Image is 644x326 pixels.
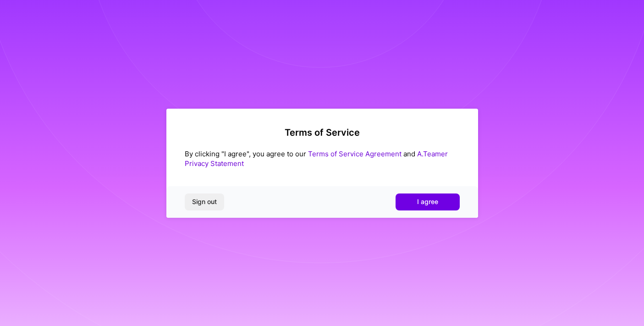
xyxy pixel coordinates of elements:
span: Sign out [192,197,217,206]
span: I agree [417,197,438,206]
h2: Terms of Service [185,127,460,138]
div: By clicking "I agree", you agree to our and [185,149,460,168]
button: I agree [396,193,460,210]
button: Sign out [185,193,224,210]
a: Terms of Service Agreement [308,149,402,158]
